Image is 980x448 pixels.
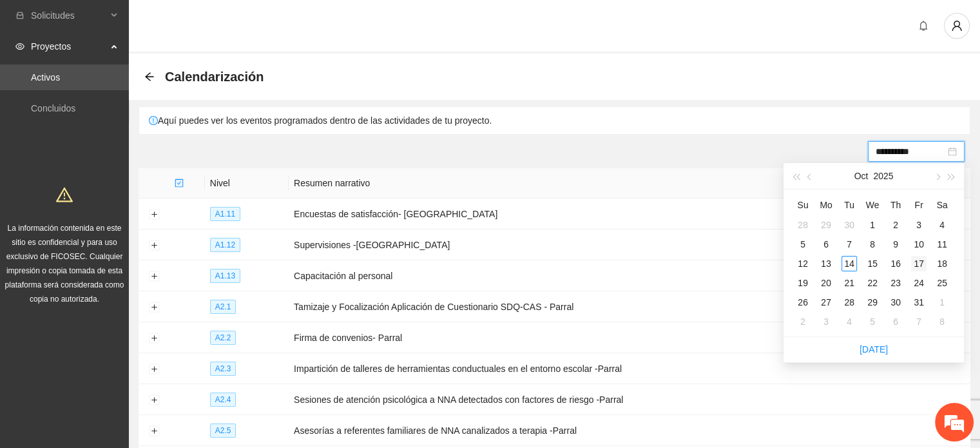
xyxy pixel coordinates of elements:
[884,195,907,215] th: Th
[944,13,970,39] button: user
[930,273,954,293] td: 2025-10-25
[289,229,970,260] td: Supervisiones -[GEOGRAPHIC_DATA]
[795,295,811,310] div: 26
[795,256,811,271] div: 12
[907,312,930,331] td: 2025-11-07
[31,3,107,28] span: Solicitudes
[818,217,834,233] div: 29
[139,107,970,134] div: Aquí puedes ver los eventos programados dentro de las actividades de tu proyecto.
[884,312,907,331] td: 2025-11-06
[911,256,927,271] div: 17
[210,269,240,283] span: A1.13
[861,254,884,273] td: 2025-10-15
[930,235,954,254] td: 2025-10-11
[854,163,869,189] button: Oct
[144,72,155,82] span: arrow-left
[15,11,24,20] span: inbox
[838,195,861,215] th: Tu
[31,72,60,83] a: Activos
[814,273,838,293] td: 2025-10-20
[865,217,880,233] div: 1
[914,21,933,31] span: bell
[31,103,75,113] a: Concluidos
[838,293,861,312] td: 2025-10-28
[149,302,159,313] button: Expand row
[144,72,155,83] div: Back
[814,312,838,331] td: 2025-11-03
[289,353,970,384] td: Impartición de talleres de herramientas conductuales en el entorno escolar -Parral
[791,293,814,312] td: 2025-10-26
[884,215,907,235] td: 2025-10-02
[289,322,970,353] td: Firma de convenios- Parral
[149,240,159,251] button: Expand row
[791,235,814,254] td: 2025-10-05
[861,293,884,312] td: 2025-10-29
[791,312,814,331] td: 2025-11-02
[884,293,907,312] td: 2025-10-30
[888,275,903,291] div: 23
[865,314,880,329] div: 5
[838,254,861,273] td: 2025-10-14
[841,217,857,233] div: 30
[75,149,178,279] span: Estamos en línea.
[795,275,811,291] div: 19
[888,237,903,252] div: 9
[210,331,236,345] span: A2.2
[818,314,834,329] div: 3
[205,168,289,199] th: Nivel
[911,217,927,233] div: 3
[795,237,811,252] div: 5
[818,256,834,271] div: 13
[289,168,970,199] th: Resumen narrativo
[861,195,884,215] th: We
[888,295,903,310] div: 30
[907,273,930,293] td: 2025-10-24
[930,195,954,215] th: Sa
[865,237,880,252] div: 8
[67,66,216,83] div: Chatee con nosotros ahora
[814,195,838,215] th: Mo
[930,215,954,235] td: 2025-10-04
[884,273,907,293] td: 2025-10-23
[884,235,907,254] td: 2025-10-09
[873,163,893,189] button: 2025
[814,293,838,312] td: 2025-10-27
[5,224,124,304] span: La información contenida en este sitio es confidencial y para uso exclusivo de FICOSEC. Cualquier...
[861,273,884,293] td: 2025-10-22
[210,207,240,221] span: A1.11
[838,312,861,331] td: 2025-11-04
[795,217,811,233] div: 28
[838,215,861,235] td: 2025-09-30
[911,237,927,252] div: 10
[210,393,236,407] span: A2.4
[861,235,884,254] td: 2025-10-08
[865,256,880,271] div: 15
[210,300,236,314] span: A2.1
[294,176,956,190] span: Resumen narrativo
[930,293,954,312] td: 2025-11-01
[31,34,107,59] span: Proyectos
[818,237,834,252] div: 6
[149,116,158,125] span: exclamation-circle
[149,395,159,405] button: Expand row
[888,314,903,329] div: 6
[289,291,970,322] td: Tamizaje y Focalización Aplicación de Cuestionario SDQ-CAS - Parral
[149,426,159,436] button: Expand row
[913,15,934,36] button: bell
[175,179,184,188] span: check-square
[791,254,814,273] td: 2025-10-12
[861,215,884,235] td: 2025-10-01
[884,254,907,273] td: 2025-10-16
[289,384,970,415] td: Sesiones de atención psicológica a NNA detectados con factores de riesgo -Parral
[911,295,927,310] div: 31
[888,217,903,233] div: 2
[911,314,927,329] div: 7
[934,217,950,233] div: 4
[841,256,857,271] div: 14
[791,195,814,215] th: Su
[149,209,159,220] button: Expand row
[907,235,930,254] td: 2025-10-10
[165,66,264,87] span: Calendarización
[841,314,857,329] div: 4
[814,235,838,254] td: 2025-10-06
